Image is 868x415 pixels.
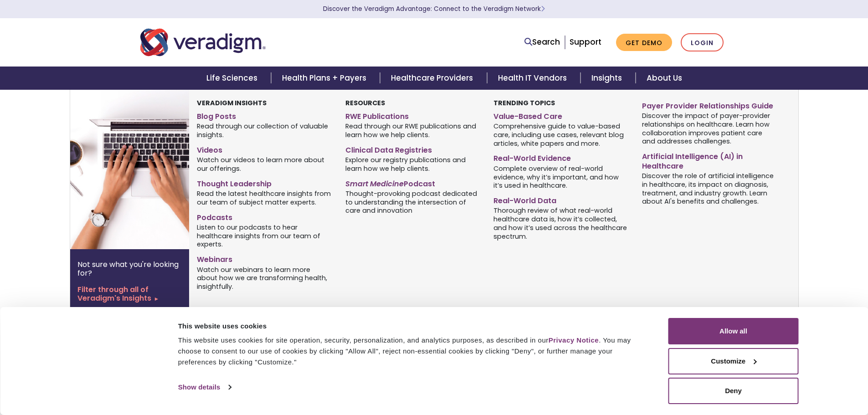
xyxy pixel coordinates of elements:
[195,67,271,90] a: Life Sciences
[570,36,601,47] a: Support
[197,142,331,155] a: Videos
[549,336,599,344] a: Privacy Notice
[642,171,776,206] span: Discover the role of artificial intelligence in healthcare, its impact on diagnosis, treatment, a...
[487,67,580,90] a: Health IT Vendors
[271,67,380,90] a: Health Plans + Payers
[580,67,636,90] a: Insights
[493,150,628,164] a: Real-World Evidence
[197,222,331,249] span: Listen to our podcasts to hear healthcare insights from our team of experts.
[178,380,231,394] a: Show details
[636,67,693,90] a: About Us
[616,34,672,51] a: Get Demo
[493,206,628,241] span: Thorough review of what real-world healthcare data is, how it’s collected, and how it’s used acro...
[668,348,799,374] button: Customize
[197,122,331,139] span: Read through our collection of valuable insights.
[197,155,331,173] span: Watch our videos to learn more about our offerings.
[77,260,182,277] p: Not sure what you're looking for?
[345,176,480,189] a: Smart MedicinePodcast
[178,321,648,332] div: This website uses cookies
[197,265,331,291] span: Watch our webinars to learn more about how we are transforming health, insightfully.
[493,108,628,122] a: Value-Based Care
[178,335,648,368] div: This website uses cookies for site operation, security, personalization, and analytics purposes, ...
[345,155,480,173] span: Explore our registry publications and learn how we help clients.
[197,108,331,122] a: Blog Posts
[197,210,331,223] a: Podcasts
[493,98,555,108] strong: Trending Topics
[668,378,799,404] button: Deny
[524,36,560,48] a: Search
[70,90,217,249] img: Two hands typing on a laptop
[642,149,776,171] a: Artificial Intelligence (AI) in Healthcare
[345,189,480,215] span: Thought-provoking podcast dedicated to understanding the intersection of care and innovation
[493,164,628,190] span: Complete overview of real-world evidence, why it’s important, and how it’s used in healthcare.
[345,98,385,108] strong: Resources
[642,98,776,111] a: Payer Provider Relationships Guide
[493,122,628,148] span: Comprehensive guide to value-based care, including use cases, relevant blog articles, white paper...
[197,176,331,189] a: Thought Leadership
[345,142,480,155] a: Clinical Data Registries
[380,67,487,90] a: Healthcare Providers
[77,285,182,302] a: Filter through all of Veradigm's Insights
[345,179,404,189] em: Smart Medicine
[323,5,545,13] a: Discover the Veradigm Advantage: Connect to the Veradigm NetworkLearn More
[197,98,267,108] strong: Veradigm Insights
[541,5,545,13] span: Learn More
[197,251,331,265] a: Webinars
[493,193,628,206] a: Real-World Data
[668,318,799,344] button: Allow all
[140,27,266,57] img: Veradigm logo
[345,122,480,139] span: Read through our RWE publications and learn how we help clients.
[197,189,331,206] span: Read the latest healthcare insights from our team of subject matter experts.
[642,111,776,146] span: Discover the impact of payer-provider relationships on healthcare. Learn how collaboration improv...
[345,108,480,122] a: RWE Publications
[681,33,724,52] a: Login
